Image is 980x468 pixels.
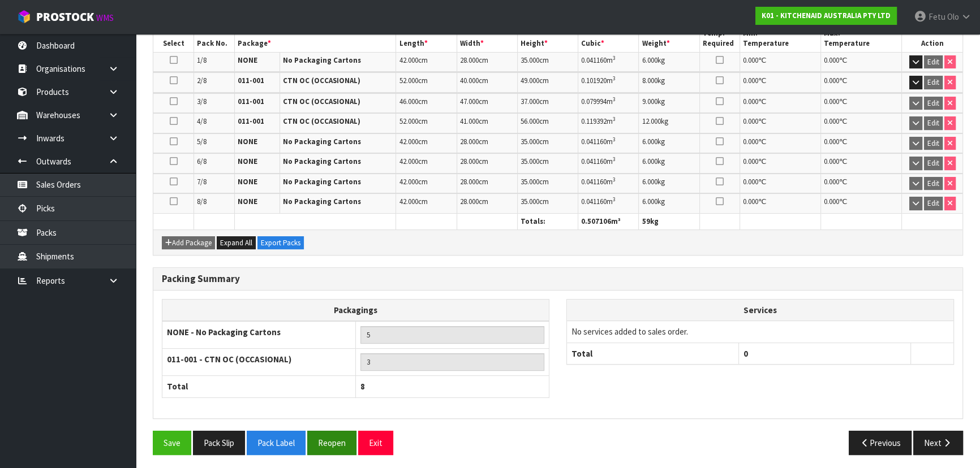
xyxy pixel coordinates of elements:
[399,197,418,206] span: 42.000
[460,137,479,146] span: 28.000
[639,93,699,114] td: kg
[257,236,304,250] button: Export Packs
[740,72,821,92] td: ℃
[396,52,457,72] td: cm
[399,97,418,106] span: 46.000
[613,196,616,203] sup: 3
[821,174,902,194] td: ℃
[517,93,578,114] td: cm
[581,177,607,187] span: 0.041160
[613,115,616,123] sup: 3
[821,93,902,114] td: ℃
[613,75,616,82] sup: 3
[578,93,639,114] td: m
[613,155,616,163] sup: 3
[642,97,657,106] span: 9.000
[913,431,963,455] button: Next
[824,97,839,106] span: 0.000
[567,300,953,321] th: Services
[457,113,517,133] td: cm
[929,11,945,22] span: Fetu
[639,174,699,194] td: kg
[360,381,365,392] span: 8
[238,55,257,65] strong: NONE
[578,52,639,72] td: m
[197,137,207,146] span: 5/8
[613,54,616,62] sup: 3
[396,193,457,213] td: cm
[821,72,902,92] td: ℃
[924,197,943,210] button: Edit
[457,25,517,52] th: Width
[613,96,616,103] sup: 3
[639,72,699,92] td: kg
[578,193,639,213] td: m
[743,348,748,359] span: 0
[399,55,418,65] span: 42.000
[824,116,839,126] span: 0.000
[639,52,699,72] td: kg
[567,321,953,343] td: No services added to sales order.
[457,193,517,213] td: cm
[740,193,821,213] td: ℃
[567,343,739,364] th: Total
[521,157,539,166] span: 35.000
[399,157,418,166] span: 42.000
[396,174,457,194] td: cm
[821,153,902,174] td: ℃
[194,25,235,52] th: Pack No.
[740,93,821,114] td: ℃
[234,25,396,52] th: Package
[740,25,821,52] th: Min. Temperature
[399,76,418,85] span: 52.000
[642,197,657,206] span: 6.000
[162,236,215,250] button: Add Package
[821,193,902,213] td: ℃
[197,157,207,166] span: 6/8
[581,137,607,146] span: 0.041160
[457,133,517,154] td: cm
[517,52,578,72] td: cm
[924,55,943,69] button: Edit
[581,55,607,65] span: 0.041160
[283,157,361,166] strong: No Packaging Cartons
[238,97,264,106] strong: 011-001
[197,177,207,187] span: 7/8
[521,97,539,106] span: 37.000
[578,213,639,229] th: m³
[517,133,578,154] td: cm
[639,153,699,174] td: kg
[457,72,517,92] td: cm
[849,431,912,455] button: Previous
[96,12,114,23] small: WMS
[821,52,902,72] td: ℃
[517,213,578,229] th: Totals:
[247,431,306,455] button: Pack Label
[238,137,257,146] strong: NONE
[639,133,699,154] td: kg
[460,197,479,206] span: 28.000
[238,157,257,166] strong: NONE
[358,431,393,455] button: Exit
[460,116,479,126] span: 41.000
[460,55,479,65] span: 28.000
[283,177,361,187] strong: No Packaging Cartons
[824,197,839,206] span: 0.000
[197,97,207,106] span: 3/8
[460,177,479,187] span: 28.000
[517,153,578,174] td: cm
[396,93,457,114] td: cm
[283,55,361,65] strong: No Packaging Cartons
[924,177,943,190] button: Edit
[220,238,252,248] span: Expand All
[824,177,839,187] span: 0.000
[824,157,839,166] span: 0.000
[517,174,578,194] td: cm
[924,116,943,130] button: Edit
[743,177,758,187] span: 0.000
[639,193,699,213] td: kg
[193,431,245,455] button: Pack Slip
[197,116,207,126] span: 4/8
[743,197,758,206] span: 0.000
[457,174,517,194] td: cm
